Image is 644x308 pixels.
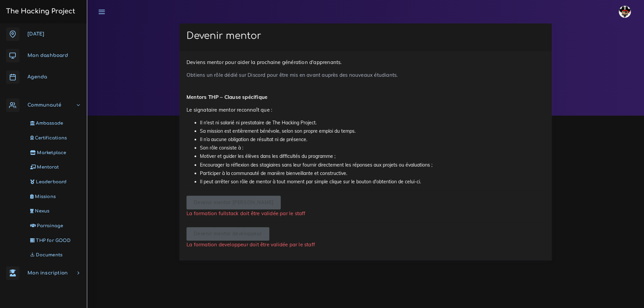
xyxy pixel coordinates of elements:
[28,103,61,108] span: Communauté
[28,53,68,58] span: Mon dashboard
[200,161,545,169] li: Encourager la réflexion des stagiaires sans leur fournir directement les réponses aux projets ou ...
[186,30,545,42] h1: Devenir mentor
[200,144,545,152] li: Son rôle consiste à :
[186,196,281,209] button: Devenir mentor [PERSON_NAME]
[200,178,545,186] li: Il peut arrêter son rôle de mentor à tout moment par simple clique sur le bouton d'obtention de c...
[28,270,68,275] span: Mon inscription
[186,106,545,114] p: Le signataire mentor reconnaît que :
[28,32,44,37] span: [DATE]
[200,127,545,135] li: Sa mission est entièrement bénévole, selon son propre emploi du temps.
[186,58,545,66] p: Deviens mentor pour aider la prochaine génération d'apprenants.
[186,227,269,241] button: Devenir mentor developpeur
[28,74,47,79] span: Agenda
[186,241,545,249] p: La formation developpeur doit être validée par le staff
[186,94,267,100] strong: Mentors THP – Clause spécifique
[619,6,631,18] img: avatar
[36,179,66,184] span: translation missing: fr.dashboard.community.tabs.leaderboard
[186,71,545,79] p: Obtiens un rôle dédié sur Discord pour être mis en avant auprès des nouveaux étudiants.
[37,150,66,155] span: Marketplace
[200,169,545,178] li: Participer à la communauté de manière bienveillante et constructive.
[4,8,75,15] h3: The Hacking Project
[36,121,63,126] span: Ambassade
[37,223,63,228] span: Parrainage
[35,194,56,199] span: Missions
[36,252,62,257] span: Documents
[36,238,70,243] span: THP for GOOD
[35,135,67,140] span: Certifications
[186,209,545,218] p: La formation fullstack doit être validée par le staff
[200,119,545,127] li: Il n'est ni salarié ni prestataire de The Hacking Project.
[35,208,49,213] span: Nexus
[200,152,545,161] li: Motiver et guider les élèves dans les difficultés du programme ;
[37,165,59,170] span: Mentorat
[200,135,545,144] li: Il n’a aucune obligation de résultat ni de présence.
